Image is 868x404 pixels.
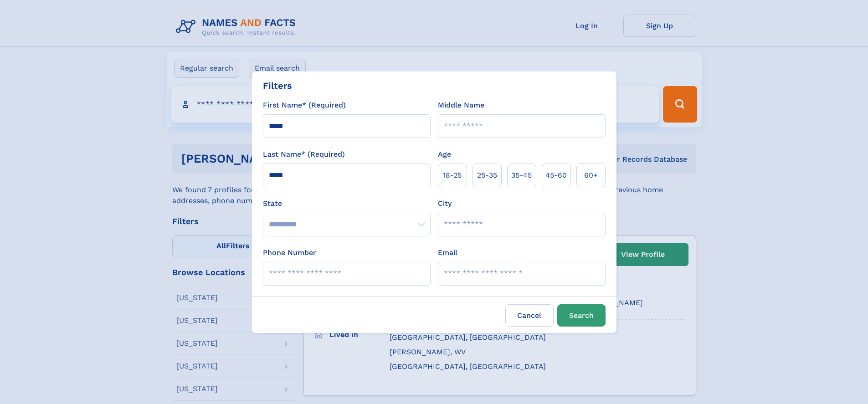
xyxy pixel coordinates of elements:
[545,170,567,181] span: 45‑60
[438,247,457,258] label: Email
[557,304,606,327] button: Search
[505,304,554,327] label: Cancel
[438,149,451,160] label: Age
[443,170,462,181] span: 18‑25
[477,170,497,181] span: 25‑35
[263,79,292,92] div: Filters
[263,198,431,209] label: State
[263,100,346,111] label: First Name* (Required)
[584,170,598,181] span: 60+
[438,198,452,209] label: City
[263,247,316,258] label: Phone Number
[511,170,532,181] span: 35‑45
[263,149,345,160] label: Last Name* (Required)
[438,100,484,111] label: Middle Name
